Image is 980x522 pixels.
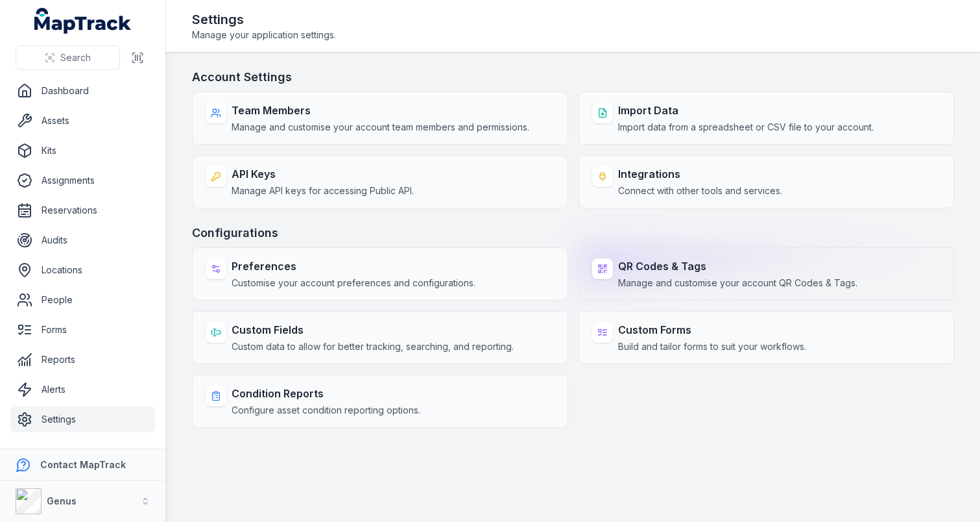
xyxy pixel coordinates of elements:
[10,317,155,343] a: Forms
[40,459,126,470] strong: Contact MapTrack
[192,224,954,242] h3: Configurations
[10,138,155,164] a: Kits
[618,103,874,118] strong: Import Data
[232,121,529,134] span: Manage and customise your account team members and permissions.
[10,406,155,432] a: Settings
[618,166,782,182] strong: Integrations
[232,277,475,290] span: Customise your account preferences and configurations.
[192,68,954,86] h3: Account Settings
[10,108,155,134] a: Assets
[10,197,155,223] a: Reservations
[579,247,955,301] a: QR Codes & TagsManage and customise your account QR Codes & Tags.
[232,103,529,118] strong: Team Members
[618,184,782,197] span: Connect with other tools and services.
[34,8,132,34] a: MapTrack
[47,495,77,506] strong: Genus
[10,257,155,283] a: Locations
[618,322,806,338] strong: Custom Forms
[618,340,806,353] span: Build and tailor forms to suit your workflows.
[232,258,475,274] strong: Preferences
[618,258,857,274] strong: QR Codes & Tags
[192,375,568,428] a: Condition ReportsConfigure asset condition reporting options.
[192,10,336,29] h2: Settings
[10,347,155,373] a: Reports
[192,247,568,301] a: PreferencesCustomise your account preferences and configurations.
[232,386,420,401] strong: Condition Reports
[10,287,155,313] a: People
[10,78,155,104] a: Dashboard
[10,168,155,193] a: Assignments
[192,92,568,145] a: Team MembersManage and customise your account team members and permissions.
[232,404,420,417] span: Configure asset condition reporting options.
[579,155,955,208] a: IntegrationsConnect with other tools and services.
[232,340,514,353] span: Custom data to allow for better tracking, searching, and reporting.
[16,45,120,70] button: Search
[232,322,514,338] strong: Custom Fields
[618,277,857,290] span: Manage and customise your account QR Codes & Tags.
[60,51,91,64] span: Search
[192,155,568,208] a: API KeysManage API keys for accessing Public API.
[618,121,874,134] span: Import data from a spreadsheet or CSV file to your account.
[10,377,155,403] a: Alerts
[192,29,336,42] span: Manage your application settings.
[579,92,955,145] a: Import DataImport data from a spreadsheet or CSV file to your account.
[232,184,414,197] span: Manage API keys for accessing Public API.
[192,311,568,364] a: Custom FieldsCustom data to allow for better tracking, searching, and reporting.
[232,166,414,182] strong: API Keys
[579,311,955,364] a: Custom FormsBuild and tailor forms to suit your workflows.
[10,227,155,253] a: Audits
